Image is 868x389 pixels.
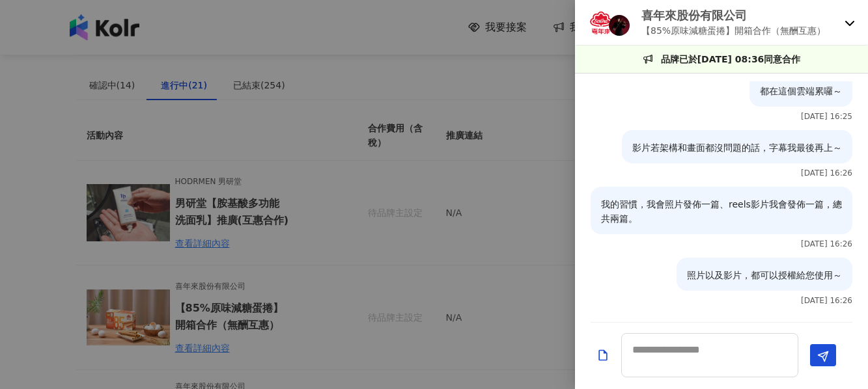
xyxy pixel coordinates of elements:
button: Add a file [596,344,609,367]
p: [DATE] 16:25 [801,112,852,121]
p: 品牌已於[DATE] 08:36同意合作 [661,52,801,66]
p: [DATE] 16:26 [801,168,852,178]
p: 影片若架構和畫面都沒問題的話，字幕我最後再上～ [632,141,842,155]
button: Send [810,344,836,366]
img: KOL Avatar [588,10,614,36]
p: 【85%原味減糖蛋捲】開箱合作（無酬互惠） [641,23,826,38]
p: 我的習慣，我會照片發佈一篇、reels影片我會發佈一篇，總共兩篇。 [601,197,842,226]
p: 都在這個雲端累囉～ [760,84,842,98]
img: KOL Avatar [609,15,630,36]
p: [DATE] 16:26 [801,239,852,248]
p: 喜年來股份有限公司 [641,7,826,23]
p: [DATE] 16:26 [801,296,852,305]
p: 照片以及影片，都可以授權給您使用～ [687,268,842,282]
